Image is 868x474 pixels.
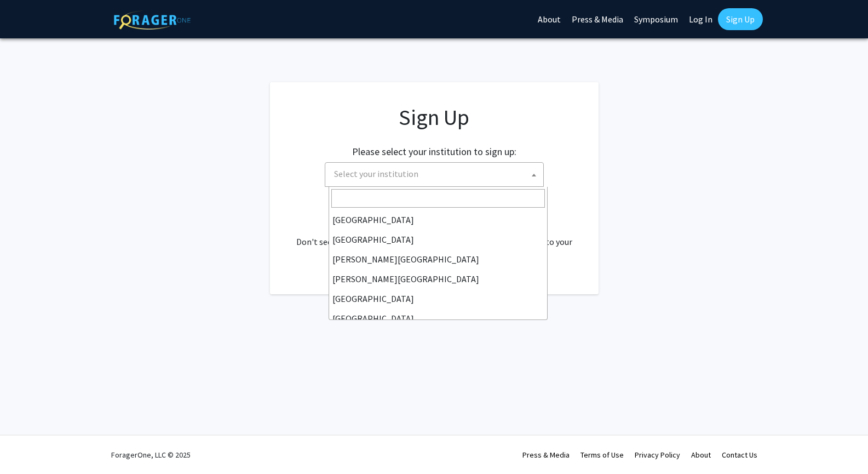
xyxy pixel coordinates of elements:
[334,168,418,179] span: Select your institution
[329,309,547,328] li: [GEOGRAPHIC_DATA]
[718,8,763,30] a: Sign Up
[292,104,577,130] h1: Sign Up
[329,289,547,309] li: [GEOGRAPHIC_DATA]
[580,450,624,460] a: Terms of Use
[111,436,191,474] div: ForagerOne, LLC © 2025
[329,269,547,289] li: [PERSON_NAME][GEOGRAPHIC_DATA]
[330,163,543,185] span: Select your institution
[522,450,570,460] a: Press & Media
[292,209,577,261] div: Already have an account? . Don't see your institution? about bringing ForagerOne to your institut...
[114,10,191,30] img: ForagerOne Logo
[331,189,545,208] input: Search
[325,162,544,187] span: Select your institution
[691,450,711,460] a: About
[635,450,680,460] a: Privacy Policy
[329,230,547,249] li: [GEOGRAPHIC_DATA]
[352,146,516,158] h2: Please select your institution to sign up:
[722,450,757,460] a: Contact Us
[329,210,547,230] li: [GEOGRAPHIC_DATA]
[329,249,547,269] li: [PERSON_NAME][GEOGRAPHIC_DATA]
